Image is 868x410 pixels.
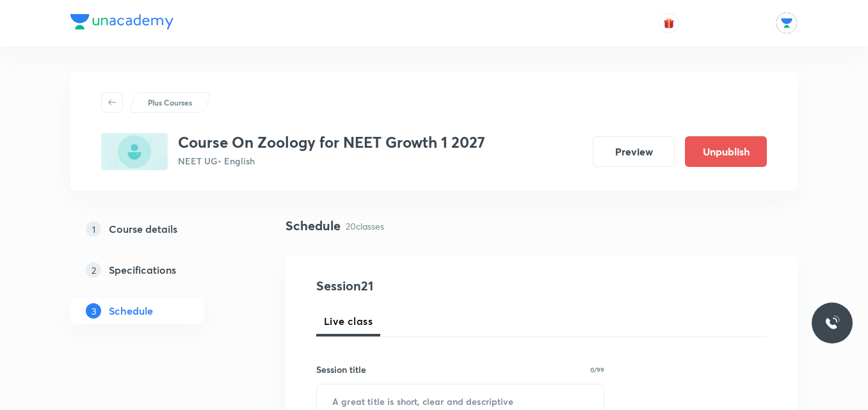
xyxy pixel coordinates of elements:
[70,14,173,29] img: Company Logo
[70,14,173,33] a: Company Logo
[70,257,245,283] a: 2Specifications
[685,136,767,167] button: Unpublish
[148,97,192,108] p: Plus Courses
[86,303,101,319] p: 3
[346,219,384,233] p: 20 classes
[824,315,840,331] img: ttu
[178,133,485,152] h3: Course On Zoology for NEET Growth 1 2027
[70,216,245,242] a: 1Course details
[109,262,176,278] h5: Specifications
[178,154,485,168] p: NEET UG • English
[590,367,604,373] p: 0/99
[316,363,366,376] h6: Session title
[86,262,101,278] p: 2
[776,12,798,34] img: Rajan Naman
[285,216,341,235] h4: Schedule
[86,221,101,237] p: 1
[316,276,550,296] h4: Session 21
[101,133,168,170] img: 03FE5CFE-730A-444F-833A-F5FCAE5ED21F_plus.png
[593,136,675,167] button: Preview
[659,13,679,33] button: avatar
[663,17,675,29] img: avatar
[109,221,177,237] h5: Course details
[109,303,153,319] h5: Schedule
[324,313,373,329] span: Live class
